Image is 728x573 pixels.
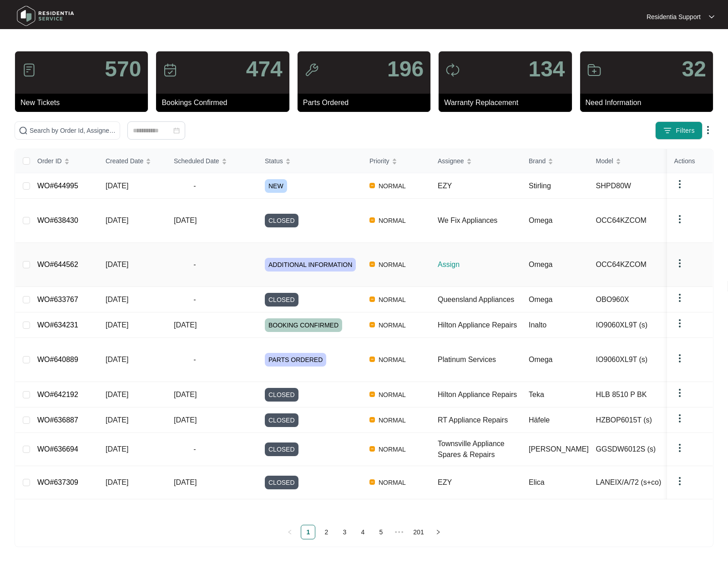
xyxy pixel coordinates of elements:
[703,125,713,136] img: dropdown arrow
[375,294,409,305] span: NORMAL
[438,389,521,400] div: Hilton Appliance Repairs
[438,156,464,166] span: Assignee
[375,215,409,226] span: NORMAL
[375,259,409,270] span: NORMAL
[589,338,680,382] td: IO9060XL9T (s)
[37,478,78,486] a: WO#637309
[674,318,685,329] img: dropdown arrow
[369,322,375,327] img: Vercel Logo
[529,356,552,363] span: Omega
[369,446,375,452] img: Vercel Logo
[258,149,362,173] th: Status
[529,216,552,224] span: Omega
[375,444,409,455] span: NORMAL
[287,529,293,535] span: left
[528,58,565,80] p: 134
[265,413,298,427] span: CLOSED
[431,525,445,539] li: Next Page
[529,182,551,190] span: Stirling
[529,261,552,268] span: Omega
[106,445,128,453] span: [DATE]
[529,416,550,424] span: Häfele
[521,149,589,173] th: Brand
[410,525,427,539] li: 201
[37,182,78,190] a: WO#644995
[106,296,128,303] span: [DATE]
[430,149,521,173] th: Assignee
[174,294,216,305] span: -
[529,478,545,486] span: Elica
[174,156,219,166] span: Scheduled Date
[174,354,216,365] span: -
[37,356,78,363] a: WO#640889
[647,12,701,21] p: Residentia Support
[709,15,714,19] img: dropdown arrow
[369,183,375,188] img: Vercel Logo
[30,149,98,173] th: Order ID
[106,321,128,329] span: [DATE]
[375,320,409,331] span: NORMAL
[589,312,680,338] td: IO9060XL9T (s)
[589,407,680,433] td: HZBOP6015T (s)
[174,478,197,486] span: [DATE]
[392,525,406,539] span: •••
[369,297,375,302] img: Vercel Logo
[163,63,177,77] img: icon
[301,525,315,539] li: 1
[303,97,430,108] p: Parts Ordered
[438,320,521,331] div: Hilton Appliance Repairs
[30,126,116,136] input: Search by Order Id, Assignee Name, Customer Name, Brand and Model
[265,388,298,402] span: CLOSED
[106,356,128,363] span: [DATE]
[106,391,128,398] span: [DATE]
[265,293,298,307] span: CLOSED
[674,387,685,398] img: dropdown arrow
[410,525,426,539] a: 201
[674,292,685,303] img: dropdown arrow
[98,149,167,173] th: Created Date
[37,321,78,329] a: WO#634231
[369,357,375,362] img: Vercel Logo
[37,296,78,303] a: WO#633767
[37,216,78,224] a: WO#638430
[37,445,78,453] a: WO#636694
[174,321,197,329] span: [DATE]
[301,525,315,539] a: 1
[392,525,406,539] li: Next 5 Pages
[265,214,298,227] span: CLOSED
[374,525,388,539] a: 5
[37,261,78,268] a: WO#644562
[106,261,128,268] span: [DATE]
[265,476,298,489] span: CLOSED
[375,389,409,400] span: NORMAL
[369,392,375,397] img: Vercel Logo
[589,433,680,466] td: GGSDW6012S (s)
[674,258,685,269] img: dropdown arrow
[37,391,78,398] a: WO#642192
[589,199,680,243] td: OCC64KZCOM
[676,126,695,136] span: Filters
[167,149,258,173] th: Scheduled Date
[265,353,326,367] span: PARTS ORDERED
[37,156,62,166] span: Order ID
[105,58,141,80] p: 570
[435,529,441,535] span: right
[22,63,36,77] img: icon
[438,215,521,226] div: We Fix Appliances
[674,413,685,424] img: dropdown arrow
[174,259,216,270] span: -
[674,214,685,225] img: dropdown arrow
[174,391,197,398] span: [DATE]
[589,382,680,407] td: HLB 8510 P BK
[589,149,680,173] th: Model
[265,258,356,271] span: ADDITIONAL INFORMATION
[19,126,28,135] img: search-icon
[369,156,389,166] span: Priority
[674,476,685,487] img: dropdown arrow
[20,97,148,108] p: New Tickets
[369,217,375,223] img: Vercel Logo
[246,58,283,80] p: 474
[375,477,409,488] span: NORMAL
[375,354,409,365] span: NORMAL
[589,173,680,199] td: SHPD80W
